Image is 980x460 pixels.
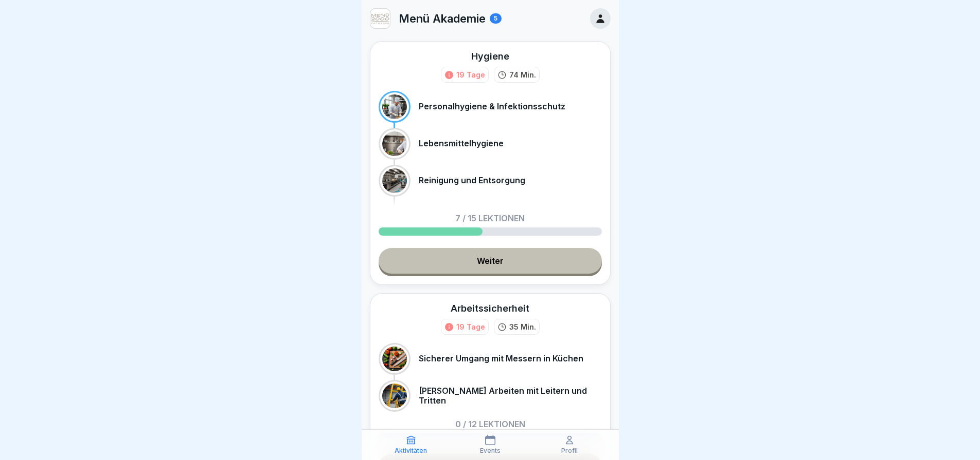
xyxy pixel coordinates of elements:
div: 19 Tage [456,321,485,332]
div: Arbeitssicherheit [451,302,529,315]
p: Events [480,447,501,454]
p: Personalhygiene & Infektionsschutz [419,102,565,111]
p: [PERSON_NAME] Arbeiten mit Leitern und Tritten [419,386,602,406]
p: Profil [561,447,578,454]
p: Sicherer Umgang mit Messern in Küchen [419,354,583,363]
div: 5 [490,13,502,24]
p: Menü Akademie [399,12,486,25]
div: 19 Tage [456,69,485,80]
p: Reinigung und Entsorgung [419,176,525,185]
p: 35 Min. [509,321,536,332]
p: 0 / 12 Lektionen [455,420,525,428]
a: Weiter [379,248,602,274]
p: 74 Min. [509,69,536,80]
div: Hygiene [471,50,509,63]
p: Lebensmittelhygiene [419,139,504,148]
p: 7 / 15 Lektionen [455,214,525,222]
p: Aktivitäten [395,447,427,454]
img: v3gslzn6hrr8yse5yrk8o2yg.png [370,9,390,28]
